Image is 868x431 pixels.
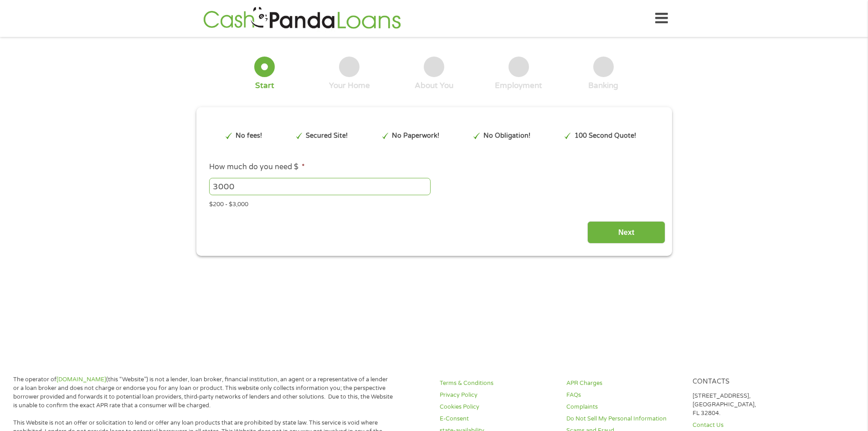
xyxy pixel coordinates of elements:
[13,375,393,410] p: The operator of (this “Website”) is not a lender, loan broker, financial institution, an agent or...
[566,403,682,411] a: Complaints
[306,131,348,141] p: Secured Site!
[575,131,636,141] p: 100 Second Quote!
[329,81,370,91] div: Your Home
[566,415,682,423] a: Do Not Sell My Personal Information
[415,81,453,91] div: About You
[440,415,555,423] a: E-Consent
[693,392,808,418] p: [STREET_ADDRESS], [GEOGRAPHIC_DATA], FL 32804.
[440,391,555,400] a: Privacy Policy
[566,391,682,400] a: FAQs
[440,379,555,388] a: Terms & Conditions
[440,403,555,411] a: Cookies Policy
[255,81,274,91] div: Start
[392,131,439,141] p: No Paperwork!
[56,376,106,383] a: [DOMAIN_NAME]
[566,379,682,388] a: APR Charges
[236,131,262,141] p: No fees!
[483,131,530,141] p: No Obligation!
[588,81,618,91] div: Banking
[209,162,305,172] label: How much do you need $
[209,197,658,209] div: $200 - $3,000
[587,221,665,244] input: Next
[495,81,542,91] div: Employment
[693,378,808,386] h4: Contacts
[200,5,404,31] img: GetLoanNow Logo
